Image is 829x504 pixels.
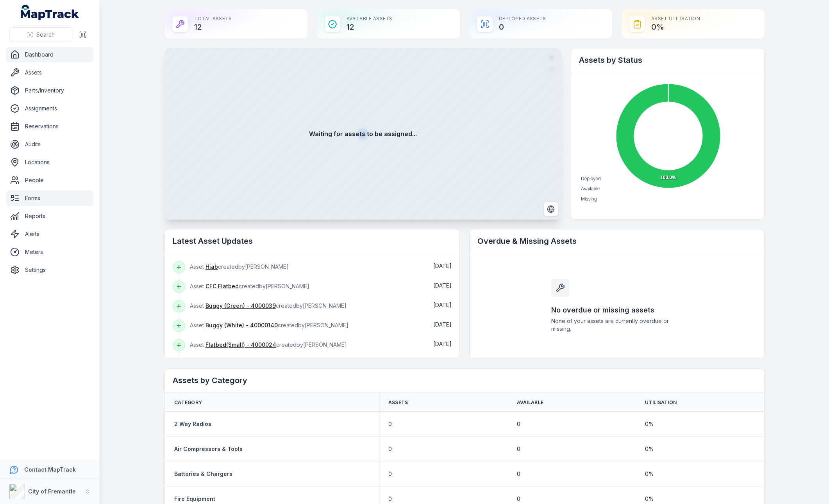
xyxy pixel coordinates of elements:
[174,445,243,453] a: Air Compressors & Tools
[6,47,93,62] a: Dashboard
[551,317,682,333] span: None of your assets are currently overdue or missing.
[205,321,278,329] a: Buggy (White) - 40000140
[190,283,309,289] span: Asset created by [PERSON_NAME]
[6,154,93,170] a: Locations
[433,282,452,289] time: 08/10/2025, 10:10:25 am
[645,470,654,478] span: 0 %
[581,176,601,181] span: Deployed
[517,445,520,453] span: 0
[205,263,218,271] a: Hiab
[477,236,756,247] h2: Overdue & Missing Assets
[205,282,239,290] a: CFC Flatbed
[388,399,408,406] span: Assets
[388,420,392,428] span: 0
[28,488,76,495] strong: City of Fremantle
[174,495,215,503] a: Fire Equipment
[24,466,76,473] strong: Contact MapTrack
[645,399,677,406] span: Utilisation
[205,341,276,349] a: Flatbed(Small) - 4000024
[190,322,348,328] span: Asset created by [PERSON_NAME]
[173,375,756,386] h2: Assets by Category
[190,263,289,270] span: Asset created by [PERSON_NAME]
[433,302,452,308] time: 23/09/2025, 6:06:57 pm
[6,119,93,134] a: Reservations
[433,302,452,308] span: [DATE]
[190,341,347,348] span: Asset created by [PERSON_NAME]
[645,445,654,453] span: 0 %
[433,341,452,347] time: 23/09/2025, 6:06:17 pm
[309,129,417,138] strong: Waiting for assets to be assigned...
[6,262,93,278] a: Settings
[433,341,452,347] span: [DATE]
[6,190,93,206] a: Forms
[388,470,392,478] span: 0
[581,186,600,192] span: Available
[6,208,93,224] a: Reports
[645,420,654,428] span: 0 %
[6,65,93,80] a: Assets
[517,399,544,406] span: Available
[6,226,93,242] a: Alerts
[6,101,93,116] a: Assignments
[174,470,232,478] a: Batteries & Chargers
[645,495,654,503] span: 0 %
[174,420,211,428] a: 2 Way Radios
[205,302,276,310] a: Buggy (Green) - 4000039
[174,399,202,406] span: Category
[543,202,558,217] button: Switch to Satellite View
[21,5,79,20] a: MapTrack
[433,263,452,269] span: [DATE]
[433,321,452,328] span: [DATE]
[6,172,93,188] a: People
[6,137,93,152] a: Audits
[6,244,93,260] a: Meters
[190,302,347,309] span: Asset created by [PERSON_NAME]
[433,282,452,289] span: [DATE]
[517,470,520,478] span: 0
[581,196,597,202] span: Missing
[551,305,682,316] h3: No overdue or missing assets
[173,236,452,247] h2: Latest Asset Updates
[388,445,392,453] span: 0
[517,420,520,428] span: 0
[9,27,72,42] button: Search
[433,321,452,328] time: 23/09/2025, 6:06:37 pm
[433,263,452,269] time: 08/10/2025, 2:50:44 pm
[6,83,93,98] a: Parts/Inventory
[517,495,520,503] span: 0
[388,495,392,503] span: 0
[36,31,55,39] span: Search
[579,55,756,66] h2: Assets by Status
